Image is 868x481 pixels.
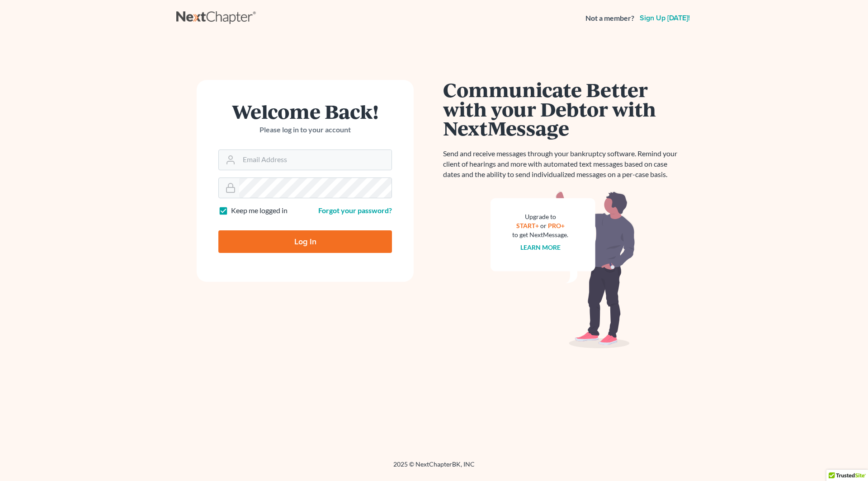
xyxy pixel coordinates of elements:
[176,460,692,476] div: 2025 © NextChapterBK, INC
[443,149,683,180] p: Send and receive messages through your bankruptcy software. Remind your client of hearings and mo...
[491,191,635,349] img: nextmessage_bg-59042aed3d76b12b5cd301f8e5b87938c9018125f34e5fa2b7a6b67550977c72.svg
[585,13,634,23] strong: Not a member?
[520,243,561,251] a: Learn more
[231,205,288,216] label: Keep me logged in
[540,222,547,229] span: or
[218,125,392,135] p: Please log in to your account
[443,80,683,138] h1: Communicate Better with your Debtor with NextMessage
[638,14,692,22] a: Sign up [DATE]!
[516,222,539,229] a: START+
[512,212,568,221] div: Upgrade to
[218,102,392,121] h1: Welcome Back!
[239,150,392,170] input: Email Address
[548,222,565,229] a: PRO+
[512,230,568,239] div: to get NextMessage.
[218,230,392,253] input: Log In
[318,206,392,215] a: Forgot your password?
